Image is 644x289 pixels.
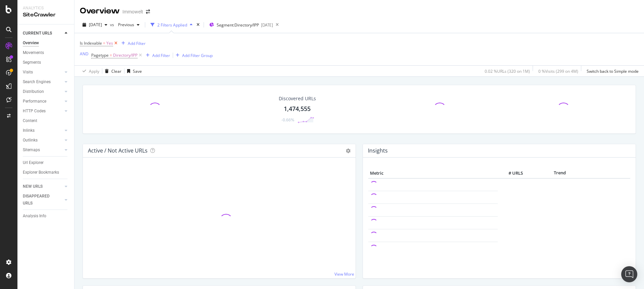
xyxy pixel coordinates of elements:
a: Performance [23,98,63,105]
th: Metric [368,168,498,178]
div: Sitemaps [23,147,40,154]
button: Add Filter [119,39,146,47]
button: Segment:Directory/IPP[DATE] [207,19,273,30]
div: Performance [23,98,46,105]
h4: Insights [368,146,388,155]
div: times [195,21,201,28]
span: vs [110,22,115,27]
button: [DATE] [80,19,110,30]
div: Immowelt [122,8,143,15]
span: = [110,52,112,58]
div: Analytics [23,5,69,11]
div: Clear [111,68,121,74]
div: Add Filter Group [182,53,213,58]
div: 1,474,555 [284,105,311,113]
button: Clear [102,66,121,76]
a: Analysis Info [23,213,69,220]
div: CURRENT URLS [23,30,52,37]
div: Content [23,117,37,124]
div: Open Intercom Messenger [621,266,637,282]
span: Previous [115,22,134,27]
div: 0.02 % URLs ( 320 on 1M ) [485,68,530,74]
button: Save [124,66,142,76]
div: Switch back to Simple mode [587,68,639,74]
div: Explorer Bookmarks [23,169,59,176]
th: # URLS [498,168,525,178]
div: Movements [23,49,44,56]
th: Trend [525,168,595,178]
div: SiteCrawler [23,11,69,19]
i: Options [346,149,351,153]
div: Visits [23,69,33,76]
button: Switch back to Simple mode [584,66,639,76]
div: 0 % Visits ( 299 on 4M ) [538,68,578,74]
div: -0.66% [281,117,294,123]
a: CURRENT URLS [23,30,63,37]
div: Discovered URLs [279,95,316,102]
h4: Active / Not Active URLs [88,146,148,155]
div: [DATE] [261,22,273,28]
div: Outlinks [23,137,38,144]
div: Add Filter [152,53,170,58]
a: Url Explorer [23,159,69,166]
div: Inlinks [23,127,35,134]
button: Apply [80,66,99,76]
a: Visits [23,69,63,76]
span: = [103,40,105,46]
a: View More [334,271,354,277]
button: Previous [115,19,142,30]
div: Overview [80,5,120,17]
button: 2 Filters Applied [148,19,195,30]
div: 2 Filters Applied [157,22,187,28]
a: DISAPPEARED URLS [23,193,63,207]
span: Directory/IPP [113,51,138,60]
a: NEW URLS [23,183,63,190]
div: Url Explorer [23,159,44,166]
span: 2025 Aug. 8th [89,22,102,27]
button: Add Filter Group [173,51,213,59]
a: Explorer Bookmarks [23,169,69,176]
span: Segment: Directory/IPP [217,22,259,28]
div: DISAPPEARED URLS [23,193,57,207]
span: Yes [106,39,113,48]
a: Inlinks [23,127,63,134]
a: Movements [23,49,69,56]
span: Is Indexable [80,40,102,46]
a: Content [23,117,69,124]
button: AND [80,51,89,57]
div: HTTP Codes [23,108,46,115]
div: AND [80,51,89,57]
span: Pagetype [91,52,109,58]
a: Overview [23,40,69,47]
div: arrow-right-arrow-left [146,9,150,14]
div: Save [133,68,142,74]
button: Add Filter [143,51,170,59]
div: Analysis Info [23,213,46,220]
a: Search Engines [23,78,63,85]
div: Segments [23,59,41,66]
div: Distribution [23,88,44,95]
a: HTTP Codes [23,108,63,115]
a: Segments [23,59,69,66]
a: Sitemaps [23,147,63,154]
div: Apply [89,68,99,74]
div: Overview [23,40,39,47]
div: NEW URLS [23,183,43,190]
a: Distribution [23,88,63,95]
div: Add Filter [128,41,146,46]
div: Search Engines [23,78,51,85]
a: Outlinks [23,137,63,144]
